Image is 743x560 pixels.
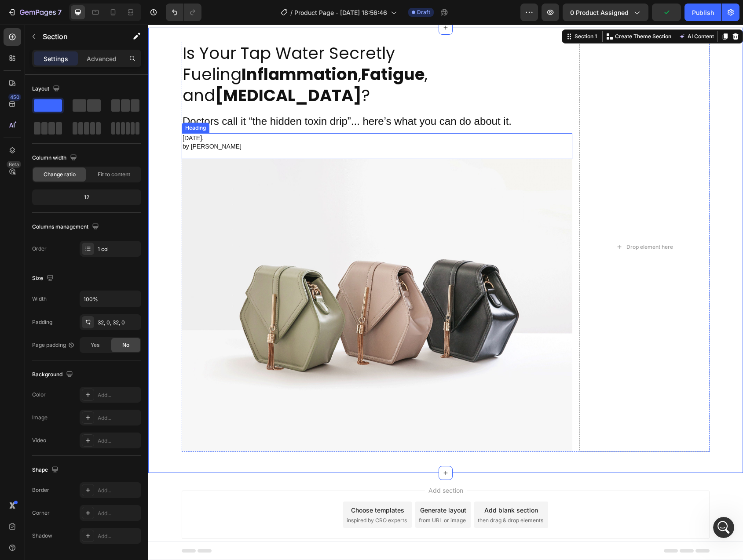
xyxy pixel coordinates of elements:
button: Publish [684,4,721,21]
div: Width [32,295,47,303]
div: Flowpure says… [7,73,169,94]
span: Add section [277,461,318,470]
div: Add... [98,532,139,540]
button: 7 [4,4,66,21]
span: from URL or image [271,492,318,500]
button: Upload attachment [42,288,49,295]
span: inspired by CRO experts [198,492,259,500]
div: please wait [127,58,162,67]
div: 450 [8,94,21,101]
iframe: Intercom live chat [713,517,734,538]
div: Add blank section [336,481,390,490]
div: Columns management [32,221,101,233]
div: Padding [32,318,52,326]
div: gone on desktop [103,93,169,113]
span: No [122,341,129,349]
h1: Emerald [43,4,71,11]
h2: Rich Text Editor. Editing area: main [33,89,424,104]
div: Heading [35,99,59,107]
div: ok i will build now [107,39,162,47]
div: Drop element here [478,219,525,226]
div: Choose templates [203,481,256,490]
span: Fit to content [98,171,130,178]
div: Publish [692,8,714,17]
iframe: Design area [148,25,743,560]
div: please wait [120,53,169,73]
div: Emerald says… [7,120,169,270]
div: Flowpure says… [7,33,169,54]
textarea: Message… [7,269,168,284]
div: Section 1 [425,8,450,16]
div: Add... [98,391,139,399]
div: Background [32,369,75,381]
strong: Fatigue [213,38,276,61]
div: Shape [32,464,60,476]
div: Page padding [32,341,75,349]
div: Close [154,4,170,19]
img: image_demo.jpg [33,135,424,427]
div: Add... [98,414,139,422]
strong: [MEDICAL_DATA] [67,59,213,82]
p: Section [43,31,115,42]
p: Advanced [87,54,117,63]
span: / [290,8,293,17]
div: Add... [98,437,139,445]
span: Change ratio [44,171,76,178]
div: gone on desktop [110,98,162,107]
p: Doctors call it “the hidden toxin drip”... here’s what you can do about it. [34,90,423,103]
div: Corner [32,509,50,517]
div: Shadow [32,532,52,540]
h2: Rich Text Editor. Editing area: main [33,109,424,135]
div: Order [32,245,47,253]
p: Create Theme Section [467,8,523,16]
span: Yes [91,341,99,349]
div: Size [32,273,55,284]
div: Layout [32,83,62,95]
div: Column width [32,152,79,164]
div: Add... [98,509,139,517]
div: Emerald • 4m ago [14,253,63,258]
div: Color [32,391,46,399]
button: Home [138,4,154,20]
span: Draft [417,8,430,16]
div: Add... [98,487,139,495]
div: ok i will build now [100,33,169,53]
button: Gif picker [28,288,35,295]
div: Ah for full-width option, Here is how I fixed it, You can enable the default width and swicth bac... [7,120,144,251]
div: Image [32,414,48,422]
span: Product Page - [DATE] 18:56:46 [294,8,387,17]
p: Settings [44,54,68,63]
div: Border [32,486,49,494]
div: 12 [34,191,139,204]
span: then drag & drop elements [329,492,395,500]
button: AI Content [529,7,567,17]
button: go back [6,4,22,20]
button: Start recording [56,288,63,295]
div: Video [32,436,46,444]
div: Flowpure says… [7,53,169,73]
div: also the full width has gona again [58,79,162,87]
input: Auto [80,291,141,307]
img: Profile image for Emerald [25,5,39,19]
div: also the full width has gona again [51,73,169,93]
div: 1 col [98,245,139,253]
div: Flowpure says… [7,93,169,120]
div: Generate layout [272,481,318,490]
button: 0 product assigned [563,4,648,21]
button: Send a message… [151,284,165,298]
button: Emoji picker [14,288,21,295]
div: Beta [7,161,21,168]
div: Ah for full-width option, Here is how I fixed it, You can enable the default width and swicth bac... [14,125,137,159]
div: Undo/Redo [166,4,201,21]
span: 0 product assigned [570,8,629,17]
div: Here is a video as well: ​ [14,211,137,246]
div: 32, 0, 32, 0 [98,319,139,327]
p: 7 [58,7,62,18]
p: Active [43,11,60,20]
p: [DATE]. by [PERSON_NAME] [34,109,423,134]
